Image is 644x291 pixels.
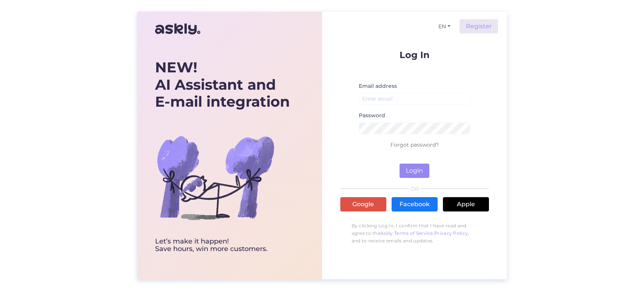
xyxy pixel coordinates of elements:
[409,186,420,191] span: OR
[359,82,397,90] label: Email address
[359,112,385,119] label: Password
[340,197,386,211] a: Google
[380,230,433,236] a: Askly Terms of Service
[340,218,489,248] p: By clicking Log In, I confirm that I have read and agree to the , , and to receive emails and upd...
[392,197,438,211] a: Facebook
[359,93,470,105] input: Enter email
[340,50,489,60] p: Log In
[155,59,290,110] div: AI Assistant and E-mail integration
[434,230,468,236] a: Privacy Policy
[400,164,429,178] button: Login
[443,197,489,211] a: Apple
[155,238,290,253] div: Let’s make it happen! Save hours, win more customers.
[460,19,498,34] a: Register
[435,21,453,32] button: EN
[390,141,439,148] a: Forgot password?
[155,20,200,38] img: Askly
[155,117,276,238] img: bg-askly
[155,58,197,76] b: NEW!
